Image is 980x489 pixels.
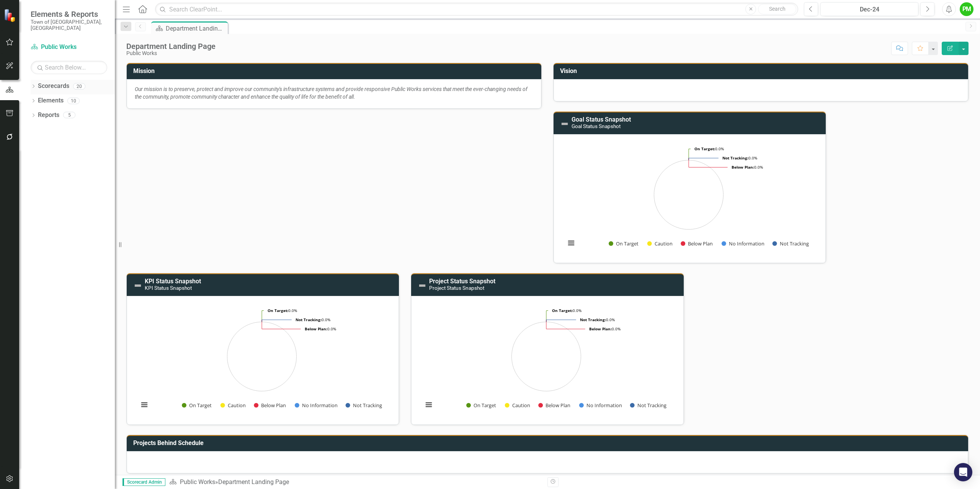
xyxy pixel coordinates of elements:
[166,24,226,33] div: Department Landing Page
[560,68,964,75] h3: Vision
[31,19,107,31] small: Town of [GEOGRAPHIC_DATA], [GEOGRAPHIC_DATA]
[580,317,606,322] tspan: Not Tracking:
[268,308,297,313] text: 0.0%
[589,326,612,331] tspan: Below Plan:
[296,317,330,322] text: 0.0%
[133,68,537,75] h3: Mission
[346,402,382,409] button: Show Not Tracking
[268,308,288,313] tspan: On Target:
[572,123,621,129] small: Goal Status Snapshot
[135,302,391,417] div: Chart. Highcharts interactive chart.
[133,281,142,290] img: Not Defined
[38,111,59,120] a: Reports
[466,402,497,409] button: Show On Target
[562,140,816,255] svg: Interactive chart
[67,97,80,104] div: 10
[155,3,798,16] input: Search ClearPoint...
[572,116,631,123] a: Goal Status Snapshot
[38,96,64,105] a: Elements
[579,402,622,409] button: Show No Information
[254,402,286,409] button: Show Below Plan
[126,42,216,50] div: Department Landing Page
[419,302,673,417] svg: Interactive chart
[732,164,754,170] tspan: Below Plan:
[180,478,215,486] a: Public Works
[732,164,763,170] text: 0.0%
[218,478,289,486] div: Department Landing Page
[73,83,85,89] div: 20
[31,43,107,52] a: Public Works
[126,50,216,56] div: Public Works
[562,140,818,255] div: Chart. Highcharts interactive chart.
[954,463,972,481] div: Open Intercom Messenger
[552,308,573,313] tspan: On Target:
[552,308,581,313] text: 0.0%
[418,281,427,290] img: Not Defined
[169,478,542,487] div: »
[630,402,667,409] button: Show Not Tracking
[419,302,675,417] div: Chart. Highcharts interactive chart.
[145,285,192,291] small: KPI Status Snapshot
[31,61,107,74] input: Search Below...
[3,8,18,23] img: ClearPoint Strategy
[820,2,918,16] button: Dec-24
[145,278,201,285] a: KPI Status Snapshot
[296,317,322,322] tspan: Not Tracking:
[505,402,530,409] button: Show Caution
[694,146,715,151] tspan: On Target:
[960,2,973,16] button: PM
[589,326,621,331] text: 0.0%
[135,86,528,100] em: Our mission is to preserve, protect and improve our community's infrastructure systems and provid...
[647,240,673,247] button: Show Caution
[305,326,327,331] tspan: Below Plan:
[122,478,165,486] span: Scorecard Admin
[722,155,748,161] tspan: Not Tracking:
[38,82,69,91] a: Scorecards
[305,326,336,331] text: 0.0%
[609,240,639,247] button: Show On Target
[429,285,484,291] small: Project Status Snapshot
[538,402,571,409] button: Show Below Plan
[694,146,724,151] text: 0.0%
[182,402,212,409] button: Show On Target
[133,440,964,447] h3: Projects Behind Schedule
[681,240,713,247] button: Show Below Plan
[758,4,796,15] button: Search
[423,400,434,410] button: View chart menu, Chart
[429,278,495,285] a: Project Status Snapshot
[560,119,569,128] img: Not Defined
[566,238,577,249] button: View chart menu, Chart
[823,5,916,14] div: Dec-24
[580,317,615,322] text: 0.0%
[220,402,246,409] button: Show Caution
[135,302,389,417] svg: Interactive chart
[31,10,107,19] span: Elements & Reports
[295,402,337,409] button: Show No Information
[722,155,757,161] text: 0.0%
[139,400,150,410] button: View chart menu, Chart
[773,240,809,247] button: Show Not Tracking
[722,240,764,247] button: Show No Information
[63,112,75,119] div: 5
[769,6,786,12] span: Search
